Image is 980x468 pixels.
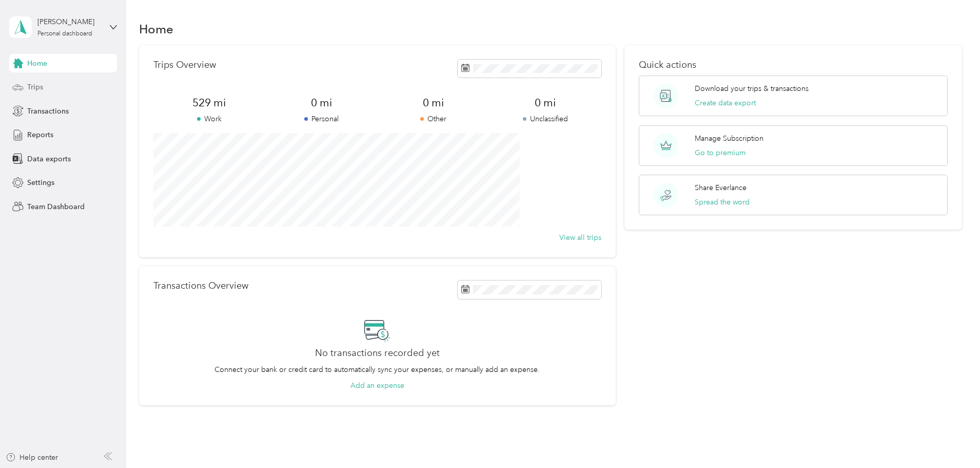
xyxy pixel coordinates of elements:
[695,83,809,94] p: Download your trips & transactions
[27,129,53,140] span: Reports
[377,96,489,110] span: 0 mi
[27,58,47,69] span: Home
[27,177,54,188] span: Settings
[214,364,540,375] p: Connect your bank or credit card to automatically sync your expenses, or manually add an expense.
[27,82,43,92] span: Trips
[489,96,601,110] span: 0 mi
[923,410,980,468] iframe: Everlance-gr Chat Button Frame
[350,380,404,391] button: Add an expense
[265,96,377,110] span: 0 mi
[153,60,216,70] p: Trips Overview
[37,16,102,27] div: [PERSON_NAME]
[377,114,489,124] p: Other
[37,31,92,37] div: Personal dashboard
[315,348,440,359] h2: No transactions recorded yet
[27,154,71,164] span: Data exports
[153,114,265,124] p: Work
[489,114,601,124] p: Unclassified
[6,452,58,463] button: Help center
[695,98,756,108] button: Create data export
[695,182,747,193] p: Share Everlance
[27,106,69,117] span: Transactions
[695,147,746,158] button: Go to premium
[695,197,750,208] button: Spread the word
[153,280,248,291] p: Transactions Overview
[153,96,265,110] span: 529 mi
[265,114,377,124] p: Personal
[639,60,948,70] p: Quick actions
[139,24,173,34] h1: Home
[559,232,601,243] button: View all trips
[695,133,763,144] p: Manage Subscription
[27,201,85,212] span: Team Dashboard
